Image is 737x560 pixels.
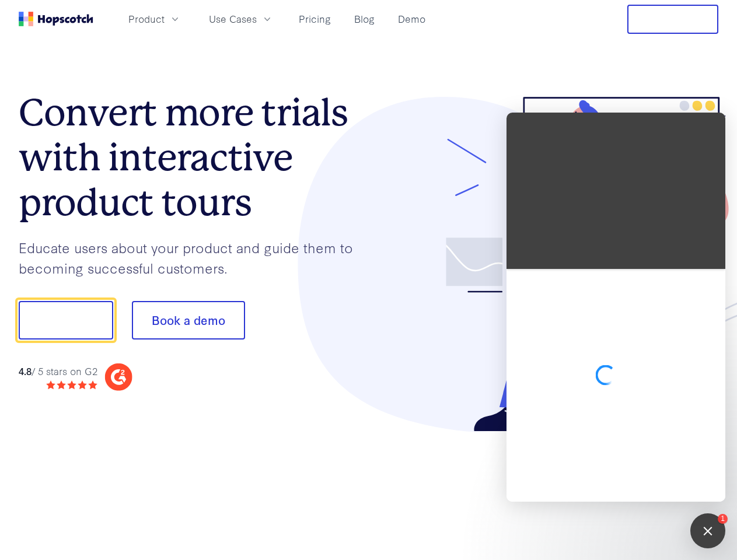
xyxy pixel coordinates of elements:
a: Blog [350,9,379,29]
div: 1 [718,514,728,524]
strong: 4.8 [19,364,32,377]
button: Show me! [19,301,113,339]
div: / 5 stars on G2 [19,364,97,379]
button: Free Trial [627,5,718,34]
h1: Convert more trials with interactive product tours [19,90,369,225]
button: Book a demo [132,301,245,339]
button: Use Cases [202,9,280,29]
span: Product [128,12,165,26]
span: Use Cases [209,12,257,26]
a: Demo [393,9,430,29]
button: Product [121,9,188,29]
a: Home [19,12,93,26]
a: Pricing [294,9,336,29]
p: Educate users about your product and guide them to becoming successful customers. [19,237,369,278]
